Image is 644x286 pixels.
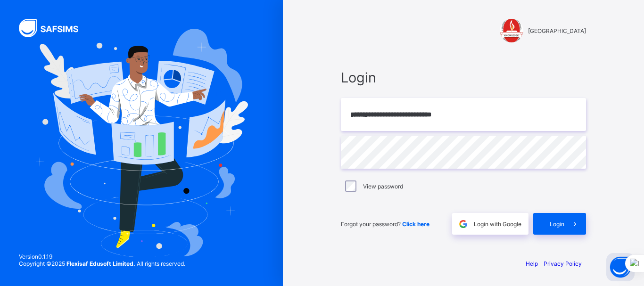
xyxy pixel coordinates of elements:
[341,69,586,86] span: Login
[458,219,469,229] img: google.396cfc9801f0270233282035f929180a.svg
[19,19,90,37] img: SAFSIMS Logo
[544,260,582,267] a: Privacy Policy
[402,221,429,228] a: Click here
[19,260,185,267] span: Copyright © 2025 All rights reserved.
[550,221,564,228] span: Login
[606,253,635,281] button: Open asap
[19,253,185,260] span: Version 0.1.19
[35,29,248,258] img: Hero Image
[66,260,135,267] strong: Flexisaf Edusoft Limited.
[474,221,521,228] span: Login with Google
[528,27,586,34] span: [GEOGRAPHIC_DATA]
[363,183,403,190] label: View password
[341,221,429,228] span: Forgot your password?
[526,260,538,267] a: Help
